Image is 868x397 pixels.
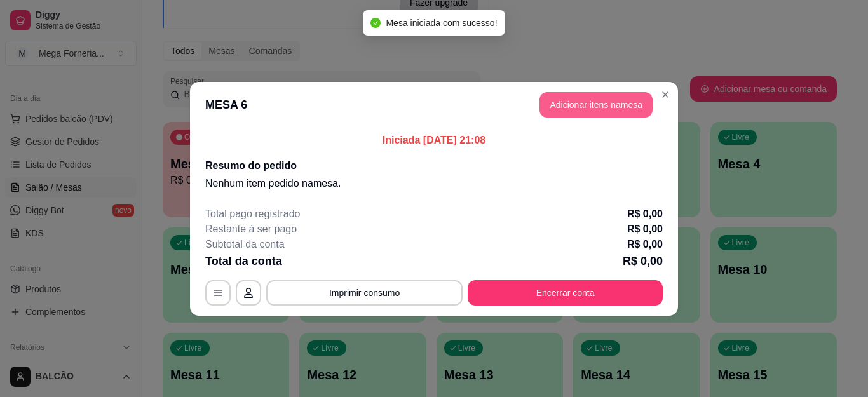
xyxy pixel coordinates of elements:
[266,280,463,306] button: Imprimir consumo
[539,92,653,118] button: Adicionar itens namesa
[190,82,678,128] header: MESA 6
[386,18,497,28] span: Mesa iniciada com sucesso!
[205,252,282,270] p: Total da conta
[205,206,300,222] p: Total pago registrado
[205,176,663,191] p: Nenhum item pedido na mesa .
[205,222,297,237] p: Restante à ser pago
[205,237,285,252] p: Subtotal da conta
[623,252,663,270] p: R$ 0,00
[468,280,663,306] button: Encerrar conta
[205,158,663,173] h2: Resumo do pedido
[627,206,663,222] p: R$ 0,00
[627,222,663,237] p: R$ 0,00
[205,133,663,148] p: Iniciada [DATE] 21:08
[655,84,675,105] button: Close
[627,237,663,252] p: R$ 0,00
[370,18,381,28] span: check-circle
